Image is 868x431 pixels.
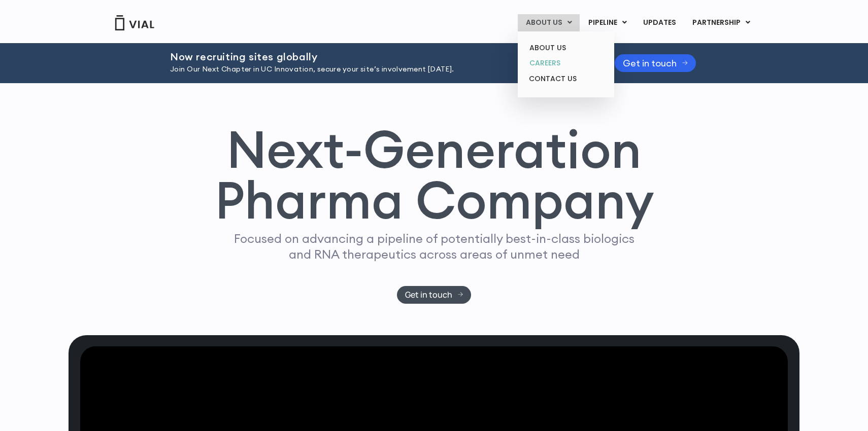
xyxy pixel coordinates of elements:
[623,59,677,67] span: Get in touch
[170,64,589,75] p: Join Our Next Chapter in UC Innovation, secure your site’s involvement [DATE].
[170,51,589,62] h2: Now recruiting sites globally
[635,14,684,31] a: UPDATES
[580,14,635,31] a: PIPELINEMenu Toggle
[521,55,610,71] a: CAREERS
[615,54,696,72] a: Get in touch
[114,15,155,30] img: Vial Logo
[397,286,472,304] a: Get in touch
[229,231,639,262] p: Focused on advancing a pipeline of potentially best-in-class biologics and RNA therapeutics acros...
[518,14,580,31] a: ABOUT USMenu Toggle
[405,291,452,299] span: Get in touch
[214,124,654,226] h1: Next-Generation Pharma Company
[521,71,610,87] a: CONTACT US
[521,40,610,56] a: ABOUT US
[684,14,758,31] a: PARTNERSHIPMenu Toggle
